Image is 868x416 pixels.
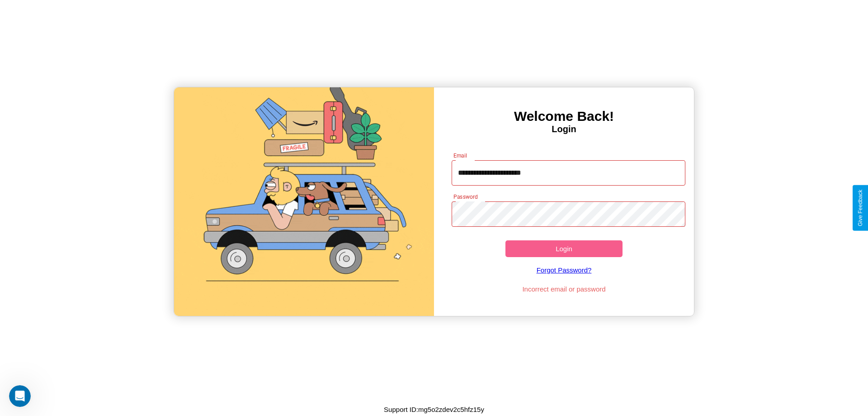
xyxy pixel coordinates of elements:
img: gif [174,87,434,316]
h4: Login [434,124,694,134]
label: Email [453,152,467,159]
label: Password [453,193,477,201]
h3: Welcome Back! [434,109,694,124]
div: Give Feedback [857,190,863,226]
iframe: Intercom live chat [9,385,31,407]
a: Forgot Password? [447,257,681,283]
p: Incorrect email or password [447,283,681,295]
button: Login [505,240,623,257]
p: Support ID: mg5o2zdev2c5hfz15y [384,403,484,416]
